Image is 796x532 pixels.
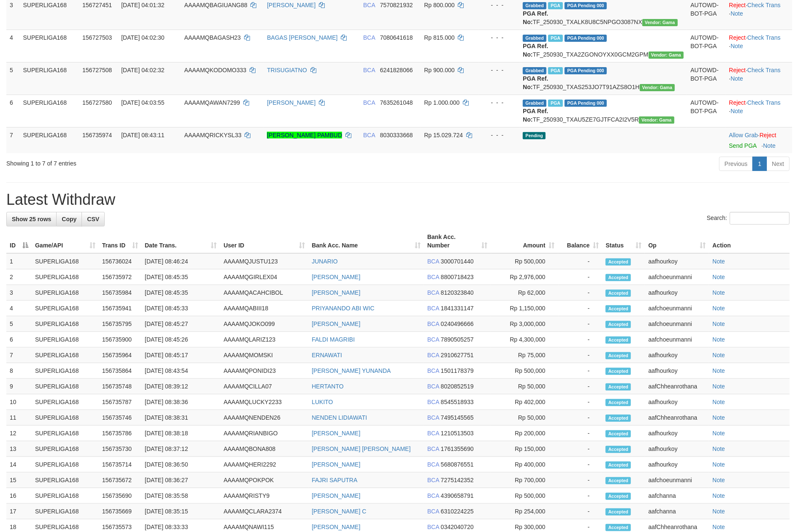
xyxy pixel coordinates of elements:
[6,156,325,168] div: Showing 1 to 7 of 7 entries
[6,441,32,457] td: 13
[141,441,220,457] td: [DATE] 08:37:12
[712,258,725,265] a: Note
[141,316,220,332] td: [DATE] 08:45:27
[312,320,360,327] a: [PERSON_NAME]
[99,229,141,253] th: Trans ID: activate to sort column ascending
[606,274,631,281] span: Accepted
[267,99,315,106] a: [PERSON_NAME]
[427,320,439,327] span: BCA
[6,301,32,316] td: 4
[99,253,141,269] td: 156736024
[12,216,51,223] span: Show 25 rows
[184,67,246,73] span: AAAAMQKODOMO333
[491,285,558,301] td: Rp 62,000
[141,363,220,379] td: [DATE] 08:43:54
[220,285,308,301] td: AAAAMQACAHCIBOL
[220,229,308,253] th: User ID: activate to sort column ascending
[6,410,32,426] td: 11
[99,441,141,457] td: 156735730
[558,347,603,363] td: -
[606,368,631,375] span: Accepted
[141,285,220,301] td: [DATE] 08:45:35
[731,43,743,49] a: Note
[121,67,164,73] span: [DATE] 04:02:32
[99,332,141,347] td: 156735900
[82,212,105,226] a: CSV
[731,10,743,17] a: Note
[712,336,725,343] a: Note
[441,352,474,358] span: Copy 2910627751 to clipboard
[725,127,792,153] td: ·
[729,99,746,106] a: Reject
[141,410,220,426] td: [DATE] 08:38:31
[380,34,413,41] span: Copy 7080641618 to clipboard
[548,100,563,107] span: Marked by aafchoeunmanni
[729,132,759,138] span: ·
[606,399,631,406] span: Accepted
[558,379,603,394] td: -
[32,347,99,363] td: SUPERLIGA168
[99,316,141,332] td: 156735795
[645,229,709,253] th: Op: activate to sort column ascending
[312,477,357,483] a: FAJRI SAPUTRA
[312,352,342,358] a: ERNAWATI
[491,441,558,457] td: Rp 150,000
[6,229,32,253] th: ID: activate to sort column descending
[141,332,220,347] td: [DATE] 08:45:26
[427,258,439,265] span: BCA
[523,108,548,123] b: PGA Ref. No:
[729,67,746,73] a: Reject
[99,347,141,363] td: 156735964
[441,336,474,343] span: Copy 7890505257 to clipboard
[312,399,333,405] a: LUKITO
[729,34,746,41] a: Reject
[6,316,32,332] td: 5
[558,229,603,253] th: Balance: activate to sort column ascending
[523,2,546,9] span: Grabbed
[639,117,674,124] span: Vendor URL: https://trx31.1velocity.biz
[82,34,112,41] span: 156727503
[99,426,141,441] td: 156735786
[380,2,413,8] span: Copy 7570821932 to clipboard
[220,332,308,347] td: AAAAMQLARIZ123
[312,430,360,437] a: [PERSON_NAME]
[6,394,32,410] td: 10
[565,2,607,9] span: PGA Pending
[220,363,308,379] td: AAAAMQPONIDI23
[747,2,781,8] a: Check Trans
[141,229,220,253] th: Date Trans.: activate to sort column ascending
[6,269,32,285] td: 2
[519,95,687,127] td: TF_250930_TXAU5ZE7GJTFCA2I2V5R
[640,84,675,91] span: Vendor URL: https://trx31.1velocity.biz
[141,379,220,394] td: [DATE] 08:39:12
[121,34,164,41] span: [DATE] 04:02:30
[6,363,32,379] td: 8
[220,394,308,410] td: AAAAMQLUCKY2233
[19,95,79,127] td: SUPERLIGA168
[645,394,709,410] td: aafhourkoy
[729,2,746,8] a: Reject
[687,95,725,127] td: AUTOWD-BOT-PGA
[523,100,546,107] span: Grabbed
[424,132,463,138] span: Rp 15.029.724
[19,62,79,95] td: SUPERLIGA168
[712,305,725,312] a: Note
[548,2,563,9] span: Marked by aafchoeunmanni
[645,253,709,269] td: aafhourkoy
[558,316,603,332] td: -
[82,67,112,73] span: 156727508
[441,383,474,390] span: Copy 8020852519 to clipboard
[747,67,781,73] a: Check Trans
[363,34,375,41] span: BCA
[558,363,603,379] td: -
[558,301,603,316] td: -
[312,492,360,499] a: [PERSON_NAME]
[427,414,439,421] span: BCA
[6,95,19,127] td: 6
[424,2,454,8] span: Rp 800.000
[642,19,678,26] span: Vendor URL: https://trx31.1velocity.biz
[606,415,631,422] span: Accepted
[482,66,516,74] div: - - -
[645,410,709,426] td: aafChheanrothana
[87,216,99,223] span: CSV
